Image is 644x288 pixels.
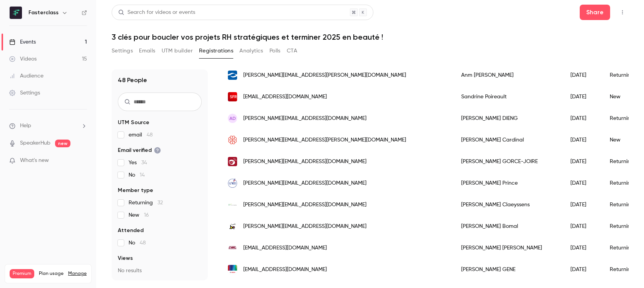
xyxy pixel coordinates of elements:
[453,86,563,108] div: Sandrine Poireault
[563,64,602,86] div: [DATE]
[453,172,563,194] div: [PERSON_NAME] Prince
[453,151,563,172] div: [PERSON_NAME] GORCE-JOIRE
[563,172,602,194] div: [DATE]
[9,72,43,80] div: Audience
[563,108,602,129] div: [DATE]
[243,222,366,231] span: [PERSON_NAME][EMAIL_ADDRESS][DOMAIN_NAME]
[118,8,195,17] div: Search for videos or events
[55,140,70,147] span: new
[287,45,297,57] button: CTA
[563,86,602,108] div: [DATE]
[162,45,193,57] button: UTM builder
[9,89,40,97] div: Settings
[112,32,629,42] h1: 3 clés pour boucler vos projets RH stratégiques et terminer 2025 en beauté !
[199,45,233,57] button: Registrations
[563,237,602,259] div: [DATE]
[129,131,153,139] span: email
[243,266,327,274] span: [EMAIL_ADDRESS][DOMAIN_NAME]
[228,243,237,253] img: cmac.com
[118,227,144,234] span: Attended
[10,269,34,278] span: Premium
[129,159,147,167] span: Yes
[453,216,563,237] div: [PERSON_NAME] Bomal
[129,199,163,207] span: Returning
[118,147,161,154] span: Email verified
[39,271,64,277] span: Plan usage
[228,71,237,80] img: crl.com
[28,9,59,17] h6: Fasterclass
[139,45,155,57] button: Emails
[239,45,263,57] button: Analytics
[563,194,602,216] div: [DATE]
[243,115,366,123] span: [PERSON_NAME][EMAIL_ADDRESS][DOMAIN_NAME]
[20,122,31,130] span: Help
[144,212,149,218] span: 16
[129,239,146,247] span: No
[20,157,49,165] span: What's new
[228,179,237,188] img: groupe-uneo.fr
[453,64,563,86] div: Anm [PERSON_NAME]
[118,76,147,85] h1: 48 People
[580,5,610,20] button: Share
[228,265,237,274] img: fr.bosch.com
[20,20,87,26] div: Domaine: [DOMAIN_NAME]
[129,211,149,219] span: New
[453,129,563,151] div: [PERSON_NAME] Cardinal
[228,157,237,166] img: limagrain.com
[228,92,237,101] img: neuf.fr
[118,187,153,194] span: Member type
[243,179,366,187] span: [PERSON_NAME][EMAIL_ADDRESS][DOMAIN_NAME]
[228,222,237,231] img: police.belgium.eu
[31,49,37,55] img: tab_domain_overview_orange.svg
[453,194,563,216] div: [PERSON_NAME] Claeyssens
[12,12,18,19] img: logo_orange.svg
[563,129,602,151] div: [DATE]
[243,158,366,166] span: [PERSON_NAME][EMAIL_ADDRESS][DOMAIN_NAME]
[243,244,327,252] span: [EMAIL_ADDRESS][DOMAIN_NAME]
[68,271,87,277] a: Manage
[9,55,37,63] div: Videos
[20,139,50,147] a: SpeakerHub
[118,254,133,262] span: Views
[228,135,237,145] img: montreal.ca
[147,132,153,138] span: 48
[112,45,133,57] button: Settings
[453,237,563,259] div: [PERSON_NAME] [PERSON_NAME]
[22,12,38,19] div: v 4.0.25
[453,108,563,129] div: [PERSON_NAME] DIENG
[141,160,147,165] span: 34
[10,7,22,19] img: Fasterclass
[563,216,602,237] div: [DATE]
[118,267,202,275] p: No results
[96,49,118,54] div: Mots-clés
[243,71,406,79] span: [PERSON_NAME][EMAIL_ADDRESS][PERSON_NAME][DOMAIN_NAME]
[243,201,366,209] span: [PERSON_NAME][EMAIL_ADDRESS][DOMAIN_NAME]
[12,20,18,26] img: website_grey.svg
[228,200,237,209] img: sciensano.be
[157,200,163,205] span: 32
[269,45,281,57] button: Polls
[9,38,36,46] div: Events
[118,119,149,126] span: UTM Source
[140,172,145,178] span: 14
[87,49,94,55] img: tab_keywords_by_traffic_grey.svg
[453,259,563,280] div: [PERSON_NAME] GENE
[243,93,327,101] span: [EMAIL_ADDRESS][DOMAIN_NAME]
[140,240,146,246] span: 48
[243,136,406,144] span: [PERSON_NAME][EMAIL_ADDRESS][PERSON_NAME][DOMAIN_NAME]
[563,151,602,172] div: [DATE]
[563,259,602,280] div: [DATE]
[40,49,59,54] div: Domaine
[129,171,145,179] span: No
[9,122,87,130] li: help-dropdown-opener
[229,115,236,122] span: AD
